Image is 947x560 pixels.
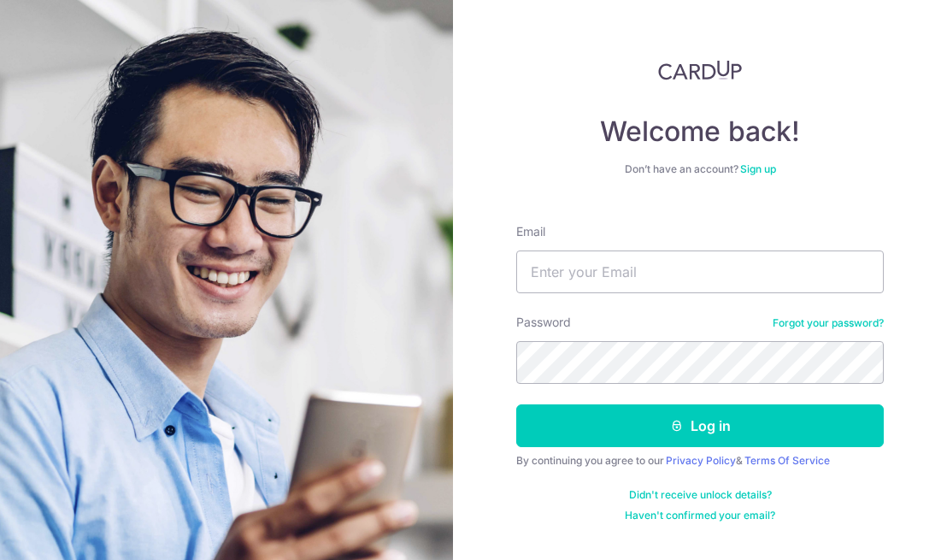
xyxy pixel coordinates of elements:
[629,488,772,502] a: Didn't receive unlock details?
[516,162,884,176] div: Don’t have an account?
[516,404,884,447] button: Log in
[516,251,884,293] input: Enter your Email
[740,162,776,175] a: Sign up
[744,454,830,467] a: Terms Of Service
[625,509,775,522] a: Haven't confirmed your email?
[516,223,545,240] label: Email
[516,454,884,468] div: By continuing you agree to our &
[516,314,571,331] label: Password
[516,115,884,149] h4: Welcome back!
[773,316,884,330] a: Forgot your password?
[666,454,736,467] a: Privacy Policy
[658,60,742,80] img: CardUp Logo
